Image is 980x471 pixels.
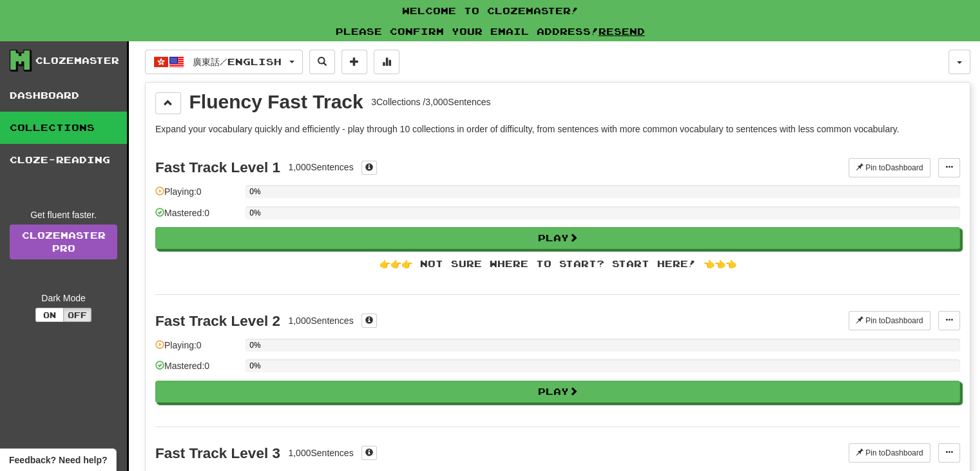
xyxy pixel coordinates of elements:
[155,206,239,228] div: Mastered: 0
[599,26,645,37] a: Resend
[155,313,280,329] div: Fast Track Level 2
[189,92,363,112] div: Fluency Fast Track
[9,454,107,466] span: Open feedback widget
[35,308,64,322] button: On
[288,446,353,459] div: 1,000 Sentences
[35,54,119,67] div: Clozemaster
[849,311,930,330] button: Pin toDashboard
[145,50,303,74] button: 廣東話/English
[155,185,239,206] div: Playing: 0
[155,257,960,270] div: 👉👉👉 Not sure where to start? Start here! 👈👈👈
[309,50,335,74] button: Search sentences
[63,308,91,322] button: Off
[155,339,239,360] div: Playing: 0
[288,314,353,327] div: 1,000 Sentences
[288,161,353,174] div: 1,000 Sentences
[10,292,117,305] div: Dark Mode
[155,159,280,175] div: Fast Track Level 1
[155,445,280,461] div: Fast Track Level 3
[10,225,117,259] a: ClozemasterPro
[849,158,930,177] button: Pin toDashboard
[155,381,960,403] button: Play
[849,443,930,463] button: Pin toDashboard
[374,50,399,74] button: More stats
[155,359,239,381] div: Mastered: 0
[155,123,960,135] p: Expand your vocabulary quickly and efficiently - play through 10 collections in order of difficul...
[341,50,367,74] button: Add sentence to collection
[10,208,117,221] div: Get fluent faster.
[371,95,490,108] div: 3 Collections / 3,000 Sentences
[155,227,960,249] button: Play
[193,56,282,67] span: 廣東話 / English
